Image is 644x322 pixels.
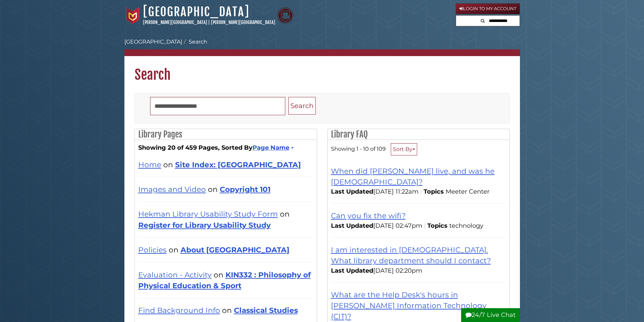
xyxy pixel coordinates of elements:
a: Site Index: [GEOGRAPHIC_DATA] [175,160,301,169]
a: Can you fix the wifi? [331,211,406,220]
span: [DATE] 02:47pm [331,222,422,229]
a: [GEOGRAPHIC_DATA] [124,39,182,45]
ul: Topics [446,188,491,195]
a: About [GEOGRAPHIC_DATA] [181,245,289,254]
i: Search [481,19,485,23]
h2: Library FAQ [328,129,509,140]
span: Showing 1 - 10 of 109 [331,145,386,152]
span: Last Updated [331,188,373,195]
button: 24/7 Live Chat [461,308,520,322]
a: [GEOGRAPHIC_DATA] [143,4,249,19]
a: Policies [138,245,167,254]
span: on [169,245,178,254]
span: [DATE] 02:20pm [331,267,422,274]
ul: Topics [449,222,485,229]
a: KIN332 : Philosophy of Physical Education & Sport [138,270,311,290]
h1: Search [124,56,520,83]
a: Hekman Library Usability Study Form [138,209,278,218]
strong: Showing 20 of 459 Pages, Sorted By [138,143,313,152]
li: technology [449,221,485,230]
a: Home [138,160,161,169]
button: Sort By [391,143,417,155]
li: Meeter Center [446,187,491,196]
a: Images and Video [138,185,206,194]
a: I am interested in [DEMOGRAPHIC_DATA]. What library department should I contact? [331,245,491,265]
a: Register for Library Usability Study [138,221,271,229]
span: on [280,209,290,218]
a: Find Background Info [138,306,220,315]
span: Topics [424,188,444,195]
span: Last Updated [331,267,373,274]
a: Login to My Account [456,3,520,14]
span: | [419,188,424,195]
a: When did [PERSON_NAME] live, and was he [DEMOGRAPHIC_DATA]? [331,167,495,186]
a: What are the Help Desk's hours in [PERSON_NAME] Information Technology (CIT)? [331,290,486,321]
li: Search [182,38,207,46]
nav: breadcrumb [124,38,520,56]
img: Calvin University [124,7,141,24]
a: [PERSON_NAME][GEOGRAPHIC_DATA] [211,20,275,25]
span: on [208,185,218,194]
a: [PERSON_NAME][GEOGRAPHIC_DATA] [143,20,207,25]
a: Evaluation - Activity [138,270,212,279]
a: Page Name [253,144,293,151]
button: Search [288,97,316,115]
button: Search [479,16,487,25]
span: | [208,20,210,25]
a: Classical Studies [234,306,298,315]
img: Calvin Theological Seminary [277,7,294,24]
a: Copyright 101 [220,185,270,194]
span: on [163,160,173,169]
span: on [214,270,223,279]
h2: Library Pages [135,129,317,140]
span: | [422,222,427,229]
span: [DATE] 11:22am [331,188,419,195]
span: Last Updated [331,222,373,229]
span: Topics [427,222,448,229]
span: on [222,306,232,315]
